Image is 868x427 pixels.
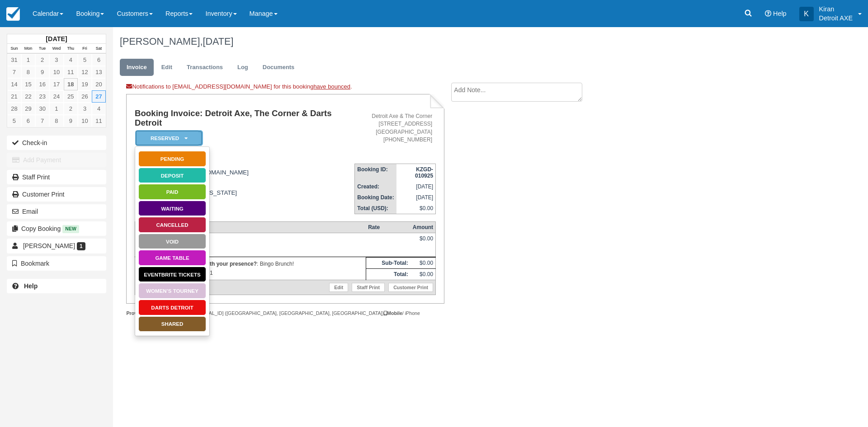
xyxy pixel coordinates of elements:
div: $0.00 [413,235,433,249]
h1: [PERSON_NAME], [120,36,757,47]
a: 1 [49,103,63,115]
a: 11 [64,66,78,78]
a: 15 [21,78,35,90]
button: Email [7,204,106,219]
strong: [DATE] [46,35,67,42]
button: Check-in [7,136,106,150]
th: Amount [410,222,436,233]
a: Documents [256,59,302,76]
em: Reserved [135,130,203,146]
a: 27 [92,90,106,103]
a: Cancelled [138,217,206,233]
td: $0.00 [396,203,436,214]
th: Sat [92,44,106,54]
strong: Mobile [384,310,402,316]
button: Copy Booking New [7,221,106,236]
span: [PERSON_NAME] [23,242,75,249]
a: 26 [78,90,92,103]
td: [DATE] 11:30 AM - 01:30 PM [135,233,366,257]
a: 23 [35,90,49,103]
a: 4 [92,103,106,115]
a: 1 [21,54,35,66]
strong: Provider: [126,310,147,316]
a: 5 [78,54,92,66]
th: Wed [49,44,63,54]
div: K [799,7,814,21]
a: Log [231,59,255,76]
div: droplet [TECHNICAL_ID] ([GEOGRAPHIC_DATA], [GEOGRAPHIC_DATA], [GEOGRAPHIC_DATA]) / iPhone [126,310,444,317]
a: [PERSON_NAME] 1 [7,239,106,253]
a: Reserved [135,130,200,146]
a: 24 [49,90,63,103]
a: Edit [155,59,179,76]
a: 9 [35,66,49,78]
a: 14 [7,78,21,90]
a: 6 [92,54,106,66]
i: Help [765,10,771,17]
a: Staff Print [352,283,385,292]
td: $0.00 [410,269,436,280]
a: Game Table [138,250,206,266]
a: 11 [92,115,106,127]
a: Invoice [120,59,154,76]
a: 10 [78,115,92,127]
td: $0.00 [410,258,436,269]
th: Created: [355,181,396,192]
a: Edit [329,283,348,292]
th: Mon [21,44,35,54]
a: SHARED [138,316,206,332]
a: 31 [7,54,21,66]
a: EVENTBRITE TICKETS [138,267,206,282]
a: 13 [92,66,106,78]
th: Sub-Total: [366,258,410,269]
p: Kiran [819,5,853,14]
a: Transactions [180,59,230,76]
a: 30 [35,103,49,115]
a: 18 [64,78,78,90]
div: Notifications to [EMAIL_ADDRESS][DOMAIN_NAME] for this booking . [126,83,444,94]
div: [EMAIL_ADDRESS][DOMAIN_NAME] [PHONE_NUMBER] [STREET_ADDRESS] [GEOGRAPHIC_DATA][US_STATE] [GEOGRAP... [135,162,354,214]
th: Sun [7,44,21,54]
a: Customer Print [7,187,106,202]
p: Detroit AXE [819,14,853,23]
address: Detroit Axe & The Corner [STREET_ADDRESS] [GEOGRAPHIC_DATA] [PHONE_NUMBER] [358,113,432,144]
a: 19 [78,78,92,90]
button: Bookmark [7,256,106,271]
a: 4 [64,54,78,66]
a: 2 [35,54,49,66]
p: : 1 [137,268,363,277]
th: Fri [78,44,92,54]
a: 16 [35,78,49,90]
th: Total (USD): [355,203,396,214]
a: Paid [138,184,206,200]
td: [DATE] [396,181,436,192]
strong: KZGD-010925 [415,166,433,179]
span: 1 [77,242,85,250]
th: Rate [366,222,410,233]
a: 12 [78,66,92,78]
h1: Booking Invoice: Detroit Axe, The Corner & Darts Detroit [135,109,354,127]
a: 20 [92,78,106,90]
a: Darts Detroit [138,300,206,315]
a: 9 [64,115,78,127]
th: Total: [366,269,410,280]
a: Help [7,279,106,293]
a: 29 [21,103,35,115]
a: Pending [138,151,206,167]
a: 7 [7,66,21,78]
span: New [62,225,79,233]
a: Staff Print [7,170,106,184]
a: 25 [64,90,78,103]
a: have bounced [313,83,350,90]
td: [DATE] [396,192,436,203]
a: 3 [49,54,63,66]
a: 8 [49,115,63,127]
th: Item [135,222,366,233]
a: 5 [7,115,21,127]
button: Add Payment [7,153,106,167]
th: Booking Date: [355,192,396,203]
a: 7 [35,115,49,127]
a: 21 [7,90,21,103]
a: Women’s Tourney [138,283,206,299]
a: 28 [7,103,21,115]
